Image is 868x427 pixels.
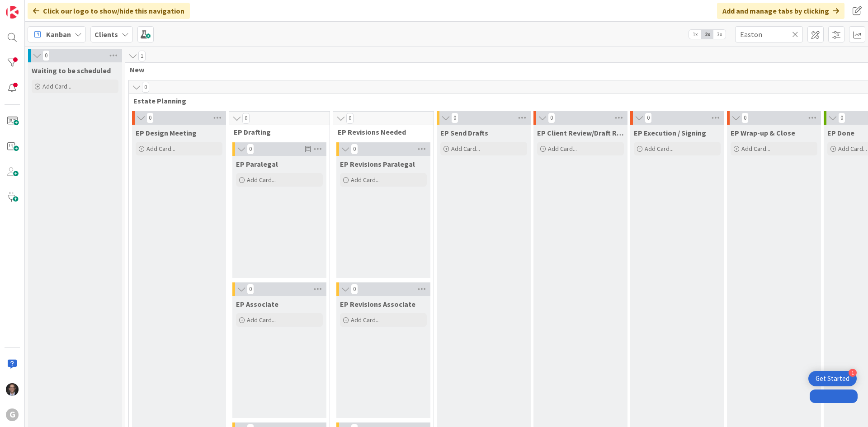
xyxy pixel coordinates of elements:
span: 0 [142,82,149,93]
span: Add Card... [247,176,276,184]
span: 0 [242,113,250,124]
div: G [6,408,19,421]
span: EP Revisions Associate [340,300,415,309]
span: EP Paralegal [236,160,278,169]
span: EP Client Review/Draft Review Meeting [537,128,624,137]
span: Add Card... [351,316,380,324]
span: 1x [689,30,701,39]
span: EP Send Drafts [440,128,488,137]
span: 2x [701,30,713,39]
span: 0 [645,113,652,123]
span: 0 [741,113,749,123]
span: EP Done [827,128,854,137]
span: Add Card... [42,82,71,90]
div: Open Get Started checklist, remaining modules: 1 [808,371,857,386]
div: 1 [849,369,857,377]
span: EP Drafting [234,127,318,136]
span: EP Wrap-up & Close [731,128,795,137]
span: EP Design Meeting [136,128,197,137]
img: JT [6,383,19,396]
span: 1 [138,51,146,61]
img: Visit kanbanzone.com [6,6,19,19]
span: 0 [247,144,254,155]
span: Add Card... [351,176,380,184]
span: Add Card... [247,316,276,324]
span: EP Revisions Needed [338,127,422,136]
span: 0 [351,284,358,295]
span: Add Card... [451,145,480,153]
span: EP Execution / Signing [634,128,706,137]
span: 0 [247,284,254,295]
div: Click our logo to show/hide this navigation [28,3,190,19]
span: 0 [548,113,555,123]
span: EP Revisions Paralegal [340,160,415,169]
span: Kanban [46,29,71,40]
span: 0 [838,113,845,123]
div: Add and manage tabs by clicking [717,3,844,19]
span: 0 [351,144,358,155]
span: Add Card... [548,145,577,153]
span: 0 [146,113,154,123]
span: 3x [713,30,726,39]
span: Add Card... [645,145,674,153]
span: Waiting to be scheduled [32,66,111,75]
span: EP Associate [236,300,278,309]
span: 0 [346,113,354,124]
input: Quick Filter... [735,26,803,42]
span: 0 [451,113,458,123]
div: Get Started [816,374,849,383]
b: Clients [94,30,118,39]
span: Add Card... [838,145,867,153]
span: Add Card... [741,145,770,153]
span: Add Card... [146,145,175,153]
span: 0 [42,50,50,61]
